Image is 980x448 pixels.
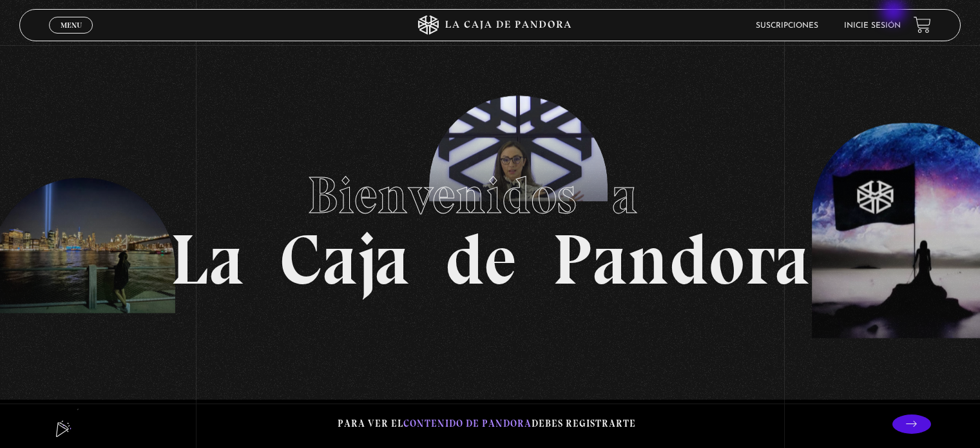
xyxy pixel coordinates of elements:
[338,415,636,433] p: Para ver el debes registrarte
[756,22,818,30] a: Suscripciones
[307,164,673,226] span: Bienvenidos a
[170,153,810,295] h1: La Caja de Pandora
[403,418,532,429] span: contenido de Pandora
[914,16,931,34] a: View your shopping cart
[61,21,82,29] span: Menu
[844,22,901,30] a: Inicie sesión
[56,32,86,41] span: Cerrar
